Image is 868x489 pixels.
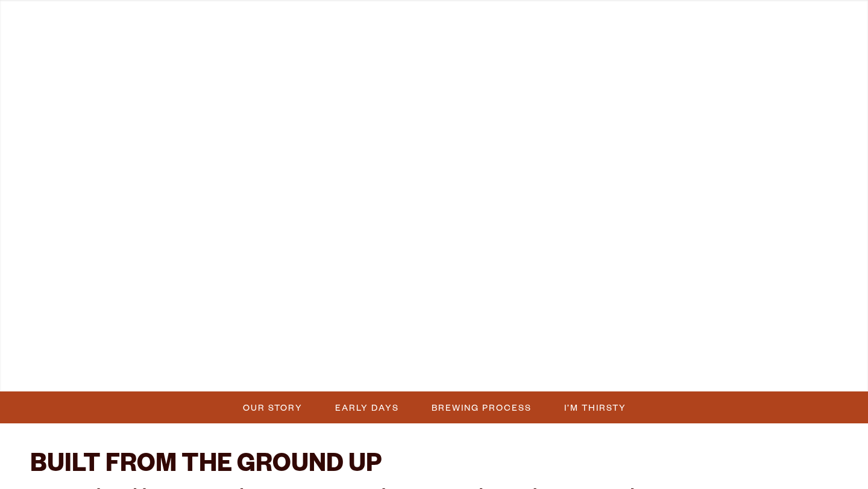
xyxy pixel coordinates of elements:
span: Gear [248,28,281,38]
a: Impact [629,7,689,61]
a: Beer [30,7,75,61]
a: Winery [330,7,394,61]
span: Our Story [243,399,303,416]
a: Gear [240,7,289,61]
span: I’m Thirsty [564,399,626,416]
a: Taprooms [116,7,198,61]
span: Impact [637,28,681,38]
a: Brewing Process [424,399,538,416]
a: Our Story [236,399,309,416]
a: Beer Finder [731,7,822,61]
span: Beer [38,28,68,38]
a: Our Story [503,7,588,61]
span: Winery [338,28,386,38]
a: I’m Thirsty [557,399,632,416]
span: Taprooms [124,28,190,38]
span: Early Days [335,399,399,416]
span: Our Story [511,28,580,38]
a: Early Days [328,399,405,416]
h2: BUILT FROM THE GROUND UP [30,452,667,481]
span: Brewing Process [432,399,532,416]
span: Beer Finder [738,28,814,38]
a: Odell Home [426,7,471,61]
